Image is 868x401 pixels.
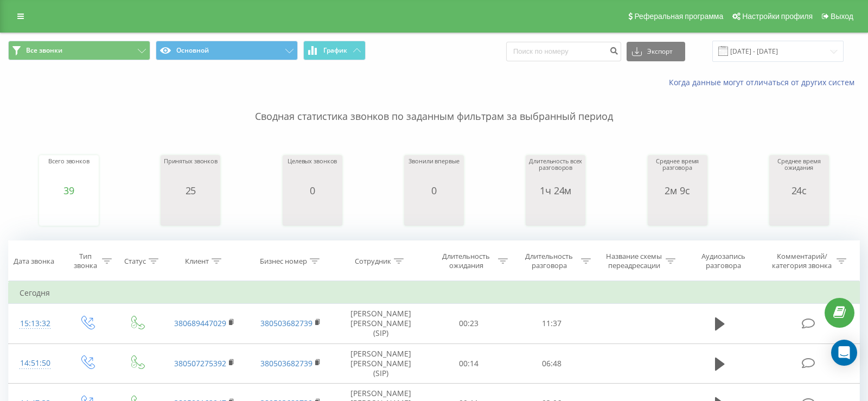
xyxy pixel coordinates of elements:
div: Open Intercom Messenger [831,340,857,366]
td: Сегодня [9,282,860,304]
div: Длительность ожидания [437,252,495,270]
div: 15:13:32 [20,313,51,334]
span: Реферальная программа [634,12,723,21]
span: Выход [831,12,853,21]
input: Поиск по номеру [506,42,621,61]
div: Статус [124,257,146,266]
span: Все звонки [26,46,62,55]
div: Клиент [185,257,209,266]
td: [PERSON_NAME] [PERSON_NAME] (SIP) [334,304,427,344]
div: 25 [164,185,218,196]
button: График [303,41,366,60]
p: Сводная статистика звонков по заданным фильтрам за выбранный период [8,88,860,124]
div: Длительность разговора [520,252,578,270]
div: 0 [288,185,337,196]
button: Основной [156,41,298,60]
div: Тип звонка [71,252,99,270]
div: 24с [772,185,826,196]
td: 00:23 [427,304,510,344]
div: 0 [409,185,459,196]
button: Все звонки [8,41,150,60]
a: 380503682739 [260,358,312,368]
a: Когда данные могут отличаться от других систем [669,77,860,87]
div: Аудиозапись разговора [690,252,757,270]
td: 06:48 [510,343,593,384]
div: Дата звонка [14,257,54,266]
div: 39 [48,185,90,196]
div: Целевых звонков [288,158,337,185]
div: Комментарий/категория звонка [770,252,834,270]
div: Длительность всех разговоров [528,158,583,185]
td: 11:37 [510,304,593,344]
div: Среднее время разговора [650,158,705,185]
a: 380503682739 [260,318,312,328]
div: Звонили впервые [409,158,459,185]
div: 2м 9с [650,185,705,196]
td: [PERSON_NAME] [PERSON_NAME] (SIP) [334,343,427,384]
div: Сотрудник [355,257,391,266]
div: Принятых звонков [164,158,218,185]
div: Всего звонков [48,158,90,185]
a: 380507275392 [174,358,226,368]
a: 380689447029 [174,318,226,328]
button: Экспорт [627,42,685,61]
td: 00:14 [427,343,510,384]
span: График [323,47,347,54]
div: 1ч 24м [528,185,583,196]
div: 14:51:50 [20,353,51,374]
div: Бизнес номер [260,257,307,266]
div: Название схемы переадресации [605,252,663,270]
div: Среднее время ожидания [772,158,826,185]
span: Настройки профиля [742,12,813,21]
